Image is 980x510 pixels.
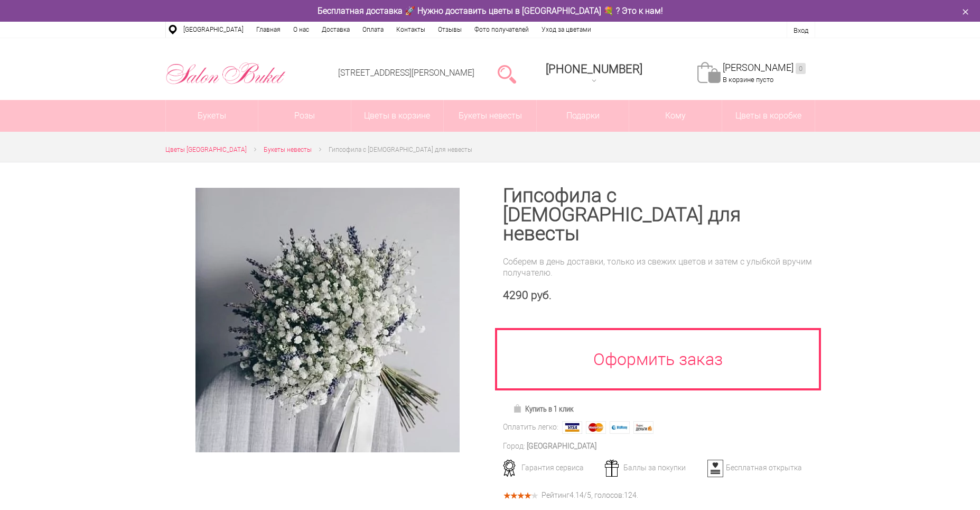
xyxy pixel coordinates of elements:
[610,421,630,434] img: Webmoney
[499,463,603,472] div: Гарантия сервиса
[723,76,773,84] span: В корзине пусто
[264,146,312,153] span: Букеты невесты
[722,100,815,132] a: Цветы в коробке
[165,60,286,87] img: Цветы Нижний Новгород
[165,146,247,153] span: Цветы [GEOGRAPHIC_DATA]
[166,100,258,132] a: Букеты
[157,5,823,16] div: Бесплатная доставка 🚀 Нужно доставить цветы в [GEOGRAPHIC_DATA] 💐 ? Это к нам!
[633,421,654,434] img: Яндекс Деньги
[390,22,432,38] a: Контакты
[356,22,390,38] a: Оплата
[468,22,535,38] a: Фото получателей
[796,63,806,74] ins: 0
[537,100,629,132] a: Подарки
[165,144,247,156] a: Цветы [GEOGRAPHIC_DATA]
[287,22,315,38] a: О нас
[195,188,460,452] img: Гипсофила с лавандой для невесты
[503,186,815,243] h1: Гипсофила с [DEMOGRAPHIC_DATA] для невесты
[704,463,808,472] div: Бесплатная открытка
[432,22,468,38] a: Отзывы
[570,491,584,499] span: 4.14
[629,100,722,132] span: Кому
[723,62,806,74] a: [PERSON_NAME]
[503,422,558,433] div: Оплатить легко:
[513,404,525,413] img: Купить в 1 клик
[527,441,596,452] div: [GEOGRAPHIC_DATA]
[503,441,525,452] div: Город:
[535,22,598,38] a: Уход за цветами
[562,421,582,434] img: Visa
[542,493,638,498] div: Рейтинг /5, голосов: .
[624,491,637,499] span: 124
[503,289,815,302] div: 4290 руб.
[601,463,705,472] div: Баллы за покупки
[315,22,356,38] a: Доставка
[444,100,536,132] a: Букеты невесты
[539,59,649,89] a: [PHONE_NUMBER]
[495,328,822,390] a: Оформить заказ
[351,100,444,132] a: Цветы в корзине
[177,22,250,38] a: [GEOGRAPHIC_DATA]
[503,256,815,278] div: Соберем в день доставки, только из свежих цветов и затем с улыбкой вручим получателю.
[250,22,287,38] a: Главная
[794,26,808,34] a: Вход
[258,100,351,132] a: Розы
[329,146,472,153] span: Гипсофила с [DEMOGRAPHIC_DATA] для невесты
[338,68,474,78] a: [STREET_ADDRESS][PERSON_NAME]
[586,421,606,434] img: MasterCard
[264,144,312,156] a: Букеты невесты
[546,62,642,76] div: [PHONE_NUMBER]
[508,402,578,416] a: Купить в 1 клик
[178,188,478,452] a: Увеличить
